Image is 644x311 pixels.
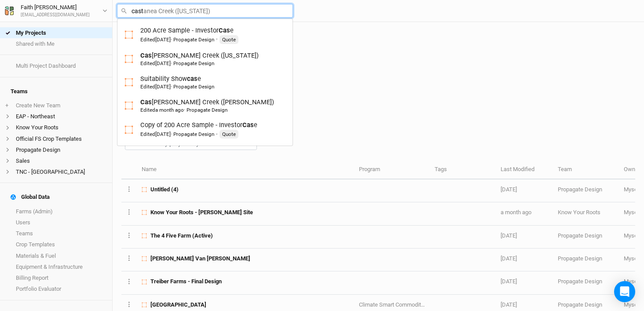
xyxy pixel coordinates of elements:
span: Aug 20, 2025 3:57 PM [155,107,184,113]
span: Jan 14, 2025 5:24 PM [155,37,171,43]
a: Copy of 200 Acre Sample - Investor Case [117,117,293,142]
span: faith@propagateag.com [624,209,641,216]
a: Suitability ShowcaseEdited[DATE]· Propagate Design [124,74,285,91]
h4: Teams [5,83,107,100]
td: Propagate Design [553,226,619,249]
a: Cas[PERSON_NAME] Creek ([US_STATE])Edited[DATE]· Propagate Design [124,51,285,67]
span: Edited [140,60,171,66]
span: Climate Smart Commodities [359,301,428,308]
span: Mar 5, 2025 7:28 PM [155,84,171,90]
div: [PERSON_NAME] Creek ([US_STATE]) [140,51,259,67]
button: Faith [PERSON_NAME][EMAIL_ADDRESS][DOMAIN_NAME] [4,3,108,18]
span: Treiber Farms - Final Design [150,278,222,285]
div: [PERSON_NAME] Creek ([PERSON_NAME]) [140,98,274,114]
div: Open Intercom Messenger [614,281,635,302]
span: · [216,35,218,44]
div: Faith [PERSON_NAME] [21,3,90,12]
span: May 22, 2025 1:25 PM [501,232,517,239]
div: Global Data [11,194,50,201]
th: Name [137,161,354,179]
div: Quote [220,130,238,139]
span: Sep 8, 2025 12:07 PM [501,186,517,193]
a: Suitability Showcase [117,71,293,94]
div: · Propagate Design [140,106,227,113]
td: Propagate Design [553,249,619,271]
th: Last Modified [496,161,553,179]
div: menu-options [117,18,293,146]
span: · [216,130,218,139]
a: 200 Acre Sample - Investor Case [117,22,293,48]
mark: cas [187,75,198,83]
span: Featherbed Lane Farm [150,301,206,309]
span: Edited [140,131,171,137]
div: 200 Acre Sample - Investor e [140,26,238,44]
a: Cas[PERSON_NAME] Creek ([PERSON_NAME])Editeda month ago· Propagate Design [124,98,285,114]
th: Program [354,161,429,179]
span: Untitled (4) [150,186,179,194]
div: Copy of 200 Acre Sample - Investor e [140,121,257,139]
div: Quote [220,35,238,44]
td: Propagate Design [553,271,619,294]
td: Know Your Roots [553,202,619,225]
th: Team [553,161,619,179]
td: Propagate Design [553,179,619,202]
a: Copy of 200 Acre Sample - InvestorCaseEdited[DATE]· Propagate Design·Quote [124,121,285,139]
a: Castanea Creek (Schneider Rd) [117,94,293,117]
a: 200 Acre Sample - InvestorCaseEdited[DATE]· Propagate Design·Quote [124,26,285,44]
div: · Propagate Design [140,83,214,90]
span: faith@propagateag.com [624,301,641,308]
span: faith@propagateag.com [624,232,641,239]
span: Aug 26, 2025 11:40 AM [501,209,531,216]
h1: My Projects [126,43,635,57]
mark: Cas [242,121,254,129]
mark: Cas [219,26,230,34]
span: faith@propagateag.com [624,186,641,193]
mark: Cas [140,98,152,106]
span: Jul 8, 2025 1:33 PM [155,60,171,66]
span: + [5,102,8,109]
span: Edited [140,84,171,90]
input: Search all farms [117,4,293,18]
span: Mar 17, 2025 2:13 PM [501,255,517,262]
span: faith@propagateag.com [624,255,641,262]
a: Castanea Creek (Washington) [117,48,293,71]
span: Edited [140,37,171,43]
div: Suitability Show e [140,74,214,91]
div: · Propagate Design [140,60,214,67]
div: [EMAIL_ADDRESS][DOMAIN_NAME] [21,12,90,18]
span: Rebecca Van de Sande [150,255,250,263]
span: The 4 Five Farm (Active) [150,232,213,240]
mark: Cas [140,51,152,59]
span: Edited [140,107,184,113]
span: faith@propagateag.com [624,278,641,285]
span: Know Your Roots - Dryden Site [150,209,253,216]
th: Tags [430,161,496,179]
span: Feb 13, 2025 3:43 PM [501,301,517,308]
span: Jun 20, 2025 11:21 AM [155,131,171,137]
div: · Propagate Design [140,131,214,138]
span: Feb 24, 2025 10:48 AM [501,278,517,285]
div: · Propagate Design [140,36,214,43]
